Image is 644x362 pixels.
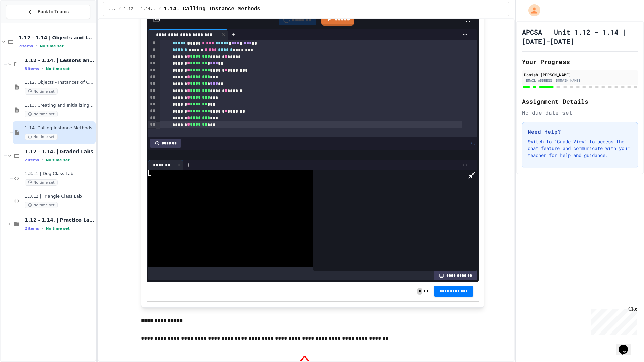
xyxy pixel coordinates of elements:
span: 1.12 - 1.14 | Objects and Instances of Classes [19,35,94,41]
span: No time set [25,202,58,208]
span: • [42,226,43,231]
span: 1.12 - 1.14. | Practice Labs [25,217,94,223]
span: • [36,43,37,49]
h3: Need Help? [528,128,632,136]
span: 2 items [25,226,39,231]
h1: APCSA | Unit 1.12 - 1.14 | [DATE]-[DATE] [522,27,638,46]
span: No time set [25,88,58,95]
span: 1.12 - 1.14. | Lessons and Notes [124,6,156,12]
h2: Assignment Details [522,97,638,106]
span: 1.14. Calling Instance Methods [164,5,260,13]
span: • [42,157,43,163]
span: 2 items [25,158,39,162]
div: [EMAIL_ADDRESS][DOMAIN_NAME] [524,78,636,83]
span: No time set [46,158,70,162]
iframe: chat widget [616,335,637,355]
span: 3 items [25,67,39,71]
h2: Your Progress [522,57,638,66]
div: No due date set [522,109,638,117]
span: • [42,66,43,71]
span: Back to Teams [38,8,69,15]
span: No time set [25,111,58,117]
span: 7 items [19,44,33,48]
span: 1.12. Objects - Instances of Classes [25,80,94,85]
span: ... [109,6,116,12]
div: Danish [PERSON_NAME] [524,72,636,78]
span: 1.14. Calling Instance Methods [25,125,94,131]
span: 1.13. Creating and Initializing Objects: Constructors [25,103,94,108]
span: / [159,6,161,12]
span: 1.12 - 1.14. | Graded Labs [25,148,94,155]
div: Chat with us now!Close [3,3,46,43]
span: No time set [25,134,58,140]
span: 1.3.L1 | Dog Class Lab [25,171,94,177]
span: No time set [46,67,70,71]
span: No time set [25,179,58,186]
span: 1.12 - 1.14. | Lessons and Notes [25,57,94,63]
span: No time set [46,226,70,231]
button: Back to Teams [6,5,90,19]
iframe: chat widget [588,306,637,335]
p: Switch to "Grade View" to access the chat feature and communicate with your teacher for help and ... [528,138,632,159]
div: My Account [521,3,542,18]
span: / [118,6,121,12]
span: No time set [40,44,64,48]
span: 1.3.L2 | Triangle Class Lab [25,194,94,199]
